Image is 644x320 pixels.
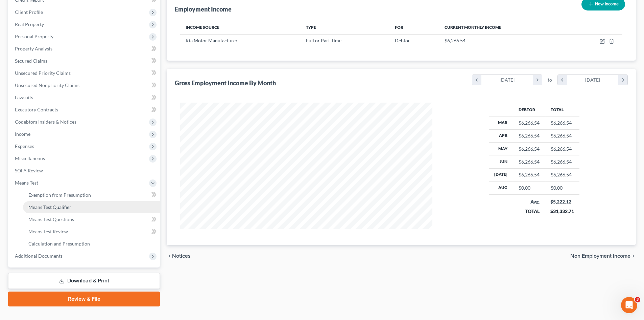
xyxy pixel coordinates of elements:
[519,185,540,191] div: $0.00
[15,107,58,112] span: Executory Contracts
[15,119,76,125] span: Codebtors Insiders & Notices
[15,46,52,51] span: Property Analysis
[23,189,160,201] a: Exemption from Presumption
[167,253,191,259] button: chevron_left Notices
[545,129,579,142] td: $6,266.54
[545,155,579,168] td: $6,266.54
[545,116,579,129] td: $6,266.54
[9,91,160,104] a: Lawsuits
[15,155,45,161] span: Miscellaneous
[445,25,501,30] span: Current Monthly Income
[618,75,627,85] i: chevron_right
[172,253,191,259] span: Notices
[545,142,579,155] td: $6,266.54
[15,82,79,88] span: Unsecured Nonpriority Claims
[15,58,47,64] span: Secured Claims
[570,253,630,259] span: Non Employment Income
[545,182,579,194] td: $0.00
[175,5,232,13] div: Employment Income
[519,132,540,139] div: $6,266.54
[28,229,68,234] span: Means Test Review
[630,253,636,259] i: chevron_right
[489,168,513,181] th: [DATE]
[15,94,33,100] span: Lawsuits
[550,208,574,215] div: $31,332.71
[15,180,38,186] span: Means Test
[23,213,160,226] a: Means Test Questions
[306,38,341,43] span: Full or Part Time
[519,120,540,126] div: $6,266.54
[545,103,579,116] th: Total
[445,38,466,43] span: $6,266.54
[15,70,71,76] span: Unsecured Priority Claims
[550,198,574,205] div: $5,222.12
[15,143,34,149] span: Expenses
[533,75,542,85] i: chevron_right
[9,43,160,55] a: Property Analysis
[167,253,172,259] i: chevron_left
[519,171,540,178] div: $6,266.54
[545,168,579,181] td: $6,266.54
[186,38,238,43] span: Kia Motor Manufacturer
[621,297,637,313] iframe: Intercom live chat
[9,55,160,67] a: Secured Claims
[518,208,540,215] div: TOTAL
[186,25,219,30] span: Income Source
[8,273,160,289] a: Download & Print
[489,155,513,168] th: Jun
[567,75,619,85] div: [DATE]
[28,216,74,222] span: Means Test Questions
[9,67,160,79] a: Unsecured Priority Claims
[395,38,410,43] span: Debtor
[175,79,276,87] div: Gross Employment Income By Month
[15,21,44,27] span: Real Property
[635,297,640,302] span: 3
[489,129,513,142] th: Apr
[8,292,160,306] a: Review & File
[489,116,513,129] th: Mar
[28,204,71,210] span: Means Test Qualifier
[23,238,160,250] a: Calculation and Presumption
[481,75,533,85] div: [DATE]
[548,77,552,83] span: to
[513,103,545,116] th: Debtor
[489,142,513,155] th: May
[518,198,540,205] div: Avg.
[472,75,481,85] i: chevron_left
[23,201,160,213] a: Means Test Qualifier
[9,79,160,91] a: Unsecured Nonpriority Claims
[15,253,63,259] span: Additional Documents
[15,168,43,173] span: SOFA Review
[15,131,30,137] span: Income
[28,192,91,198] span: Exemption from Presumption
[9,165,160,177] a: SOFA Review
[15,9,43,15] span: Client Profile
[489,182,513,194] th: Aug
[519,146,540,152] div: $6,266.54
[570,253,636,259] button: Non Employment Income chevron_right
[28,241,90,247] span: Calculation and Presumption
[395,25,403,30] span: For
[306,25,316,30] span: Type
[519,158,540,165] div: $6,266.54
[23,226,160,238] a: Means Test Review
[558,75,567,85] i: chevron_left
[9,104,160,116] a: Executory Contracts
[15,34,53,39] span: Personal Property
